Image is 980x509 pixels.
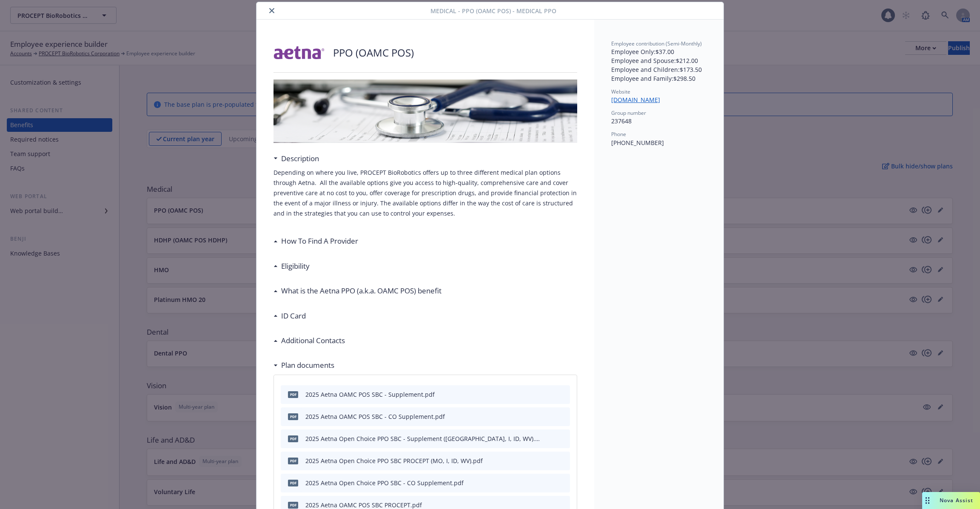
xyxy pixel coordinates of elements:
span: Nova Assist [940,497,973,504]
h3: ID Card [281,310,306,321]
button: Nova Assist [922,492,980,509]
p: Employee and Spouse : $212.00 [611,56,707,65]
div: 2025 Aetna Open Choice PPO SBC - CO Supplement.pdf [305,478,464,487]
span: pdf [288,480,298,486]
div: 2025 Aetna Open Choice PPO SBC - Supplement ([GEOGRAPHIC_DATA], I, ID, WV).pdf [305,434,542,443]
button: download file [545,478,552,487]
img: banner [273,80,577,143]
p: Depending on where you live, PROCEPT BioRobotics offers up to three different medical plan option... [273,168,577,219]
span: Phone [611,131,626,138]
span: Medical - PPO (OAMC POS) - Medical PPO [430,6,556,15]
div: Description [273,153,319,164]
p: Employee Only : $37.00 [611,47,707,56]
button: download file [545,390,552,399]
h3: How To Find A Provider [281,236,358,247]
button: preview file [559,412,567,421]
h3: Eligibility [281,261,310,272]
button: preview file [559,434,567,443]
span: pdf [288,502,298,508]
p: Employee and Family : $298.50 [611,74,707,83]
div: ID Card [273,310,306,321]
div: 2025 Aetna OAMC POS SBC - CO Supplement.pdf [305,412,445,421]
p: [PHONE_NUMBER] [611,138,707,147]
p: 237648 [611,117,707,125]
div: What is the Aetna PPO (a.k.a. OAMC POS) benefit [273,285,442,296]
h3: What is the Aetna PPO (a.k.a. OAMC POS) benefit [281,285,442,296]
button: preview file [559,478,567,487]
span: pdf [288,391,298,398]
div: 2025 Aetna OAMC POS SBC - Supplement.pdf [305,390,435,399]
button: download file [545,434,552,443]
button: download file [545,412,552,421]
div: 2025 Aetna Open Choice PPO SBC PROCEPT (MO, I, ID, WV).pdf [305,456,483,465]
div: Eligibility [273,261,310,272]
span: Group number [611,109,646,117]
span: pdf [288,413,298,420]
a: [DOMAIN_NAME] [611,96,667,104]
span: pdf [288,435,298,442]
div: Drag to move [922,492,933,509]
button: preview file [559,390,567,399]
h3: Additional Contacts [281,335,345,346]
img: Aetna Inc [273,40,325,65]
button: preview file [559,456,567,465]
div: Additional Contacts [273,335,345,346]
h3: Plan documents [281,360,334,371]
button: download file [545,456,552,465]
span: Website [611,88,630,95]
span: pdf [288,458,298,464]
p: PPO (OAMC POS) [333,45,414,60]
span: Employee contribution (Semi-Monthly) [611,40,702,47]
h3: Description [281,153,319,164]
p: Employee and Children : $173.50 [611,65,707,74]
button: close [267,6,277,16]
div: How To Find A Provider [273,236,358,247]
div: Plan documents [273,360,334,371]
